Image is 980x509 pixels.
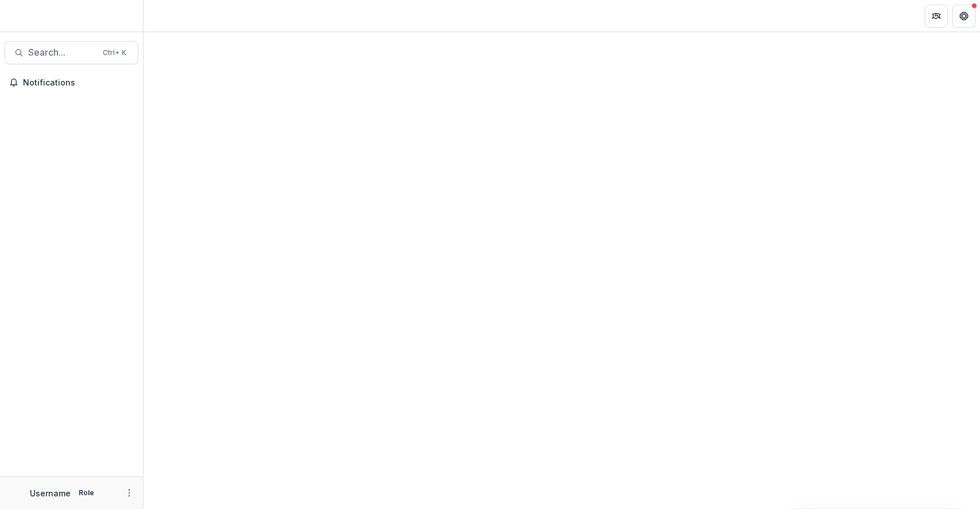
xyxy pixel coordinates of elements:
[925,5,948,28] button: Partners
[5,41,138,64] button: Search...
[28,47,96,58] span: Search...
[952,5,975,28] button: Get Help
[122,486,136,500] button: More
[5,73,138,92] button: Notifications
[75,488,98,498] p: Role
[100,46,129,59] div: Ctrl + K
[23,78,134,88] span: Notifications
[30,487,71,499] p: Username
[148,7,197,24] nav: breadcrumb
